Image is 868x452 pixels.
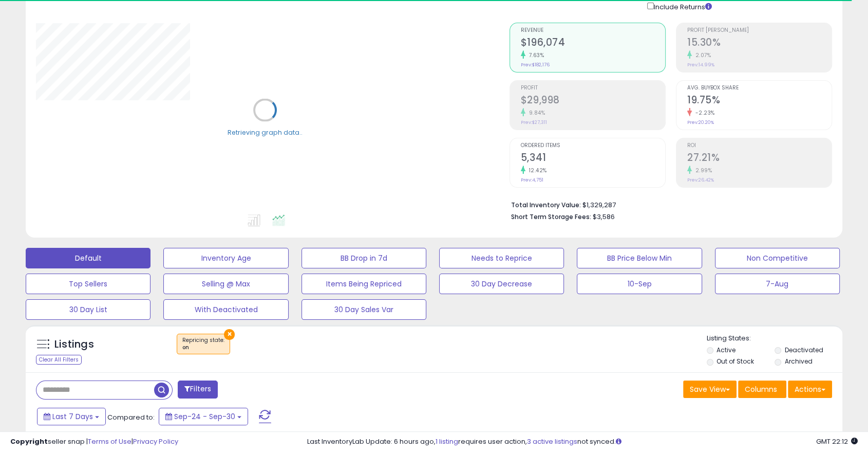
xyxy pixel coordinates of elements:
a: 3 active listings [527,437,577,446]
small: 12.42% [525,167,547,174]
button: 7-Aug [715,274,840,294]
span: Last 7 Days [52,411,93,422]
button: Items Being Repriced [301,274,426,294]
small: Prev: 26.42% [687,177,714,183]
a: Privacy Policy [133,437,178,446]
h2: $29,998 [521,94,665,108]
small: 2.99% [692,167,712,174]
button: Default [26,248,150,268]
button: 30 Day Sales Var [301,299,426,320]
button: BB Price Below Min [577,248,702,268]
button: Selling @ Max [163,274,288,294]
button: With Deactivated [163,299,288,320]
small: Prev: $182,176 [521,62,550,68]
small: Prev: 14.99% [687,62,714,68]
span: ROI [687,143,832,149]
h2: 15.30% [687,37,832,50]
span: Profit [521,85,665,91]
button: Top Sellers [26,274,150,294]
small: Prev: $27,311 [521,119,547,125]
span: Repricing state : [182,336,224,352]
span: Revenue [521,28,665,33]
span: Profit [PERSON_NAME] [687,28,832,33]
b: Short Term Storage Fees: [511,212,591,221]
li: $1,329,287 [511,198,824,210]
a: 1 listing [436,437,458,446]
span: Columns [745,384,777,394]
button: Filters [178,381,218,399]
div: on [182,344,224,351]
small: Prev: 20.20% [687,119,714,125]
button: Save View [683,381,737,398]
small: -2.23% [692,109,715,117]
small: 2.07% [692,51,711,59]
span: $3,586 [593,212,615,222]
button: Inventory Age [163,248,288,268]
button: BB Drop in 7d [301,248,426,268]
p: Listing States: [707,334,842,343]
small: 7.63% [525,51,544,59]
div: Last InventoryLab Update: 6 hours ago, requires user action, not synced. [307,437,858,447]
h2: 27.21% [687,152,832,166]
span: Ordered Items [521,143,665,149]
button: Sep-24 - Sep-30 [159,408,248,425]
label: Archived [785,357,813,366]
button: 30 Day List [26,299,150,320]
h5: Listings [54,337,94,352]
h2: 5,341 [521,152,665,166]
button: Last 7 Days [37,408,106,425]
button: Needs to Reprice [439,248,564,268]
span: Avg. Buybox Share [687,85,832,91]
span: 2025-10-8 22:12 GMT [816,437,858,446]
button: Actions [788,381,832,398]
div: Retrieving graph data.. [228,128,303,137]
h2: $196,074 [521,37,665,50]
span: Compared to: [107,412,155,422]
label: Out of Stock [716,357,754,366]
button: × [224,329,235,340]
label: Deactivated [785,346,823,354]
button: 10-Sep [577,274,702,294]
button: Columns [738,381,786,398]
small: Prev: 4,751 [521,177,543,183]
button: 30 Day Decrease [439,274,564,294]
div: seller snap | | [10,437,178,447]
div: Include Returns [639,1,724,12]
label: Active [716,346,735,354]
strong: Copyright [10,437,48,446]
button: Non Competitive [715,248,840,268]
h2: 19.75% [687,94,832,108]
b: Total Inventory Value: [511,201,581,209]
span: Sep-24 - Sep-30 [174,411,235,422]
a: Terms of Use [88,437,131,446]
div: Clear All Filters [36,355,82,365]
small: 9.84% [525,109,545,117]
